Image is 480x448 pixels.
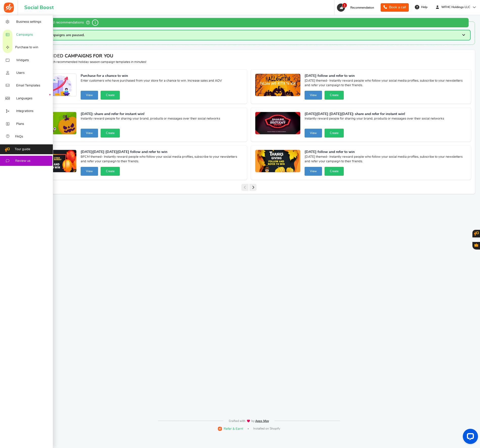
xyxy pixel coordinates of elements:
[15,45,38,50] span: Purchase to win
[16,122,24,126] span: Plans
[15,159,30,163] span: Review us
[255,150,300,173] img: Recommended Campaigns
[305,79,467,89] span: [DATE] themed- Instantly reward people who follow your social media profiles, subscribe to your n...
[16,58,29,63] span: Widgets
[420,5,427,9] span: Help
[81,117,220,127] span: Instantly reward people for sharing your brand, products or messages over their social networks
[325,91,344,100] button: Create
[342,3,347,8] span: 1
[101,91,120,100] button: Create
[81,79,222,89] span: Enter customers who have purchased from your store for a chance to win. Increase sales and AOV
[459,427,480,448] iframe: LiveChat chat widget
[92,19,98,26] span: 1
[24,5,54,10] h1: Social Boost
[350,6,374,9] span: Recommendation
[16,71,25,75] span: Users
[101,129,120,138] button: Create
[474,243,478,247] span: Gratisfaction
[253,427,280,431] span: Installed on Shopify
[255,112,300,135] img: Recommended Campaigns
[218,426,243,431] a: Refer & Earn!
[101,167,120,176] button: Create
[31,74,76,97] img: Recommended Campaigns
[81,129,98,138] button: View
[16,33,33,37] span: Campaigns
[27,54,471,59] h4: RECOMMENDED CAMPAIGNS FOR YOU
[228,419,269,423] img: img-footer.webp
[305,167,322,176] button: View
[81,150,243,155] strong: [DATE][DATE] [DATE][DATE] follow and refer to win
[305,112,444,117] strong: [DATE][DATE] [DATE][DATE]: share and refer for instant win!
[248,428,249,429] span: |
[381,3,409,12] a: Book a call
[16,83,40,88] span: Email Templates
[305,129,322,138] button: View
[305,117,444,127] span: Instantly reward people for sharing your brand, products or messages over their social networks
[31,112,76,135] img: Recommended Campaigns
[336,4,377,12] a: 1 Recommendation
[255,74,300,97] img: Recommended Campaigns
[305,150,467,155] strong: [DATE] follow and refer to win
[4,3,14,13] img: Social Boost
[16,109,33,114] span: Integrations
[81,91,98,100] button: View
[81,167,98,176] button: View
[16,20,41,24] span: Business settings
[15,135,23,139] span: FAQs
[81,155,243,165] span: BFCM themed- Instantly reward people who follow your social media profiles, subscribe to your new...
[413,3,430,11] a: Help
[325,167,344,176] button: Create
[305,91,322,100] button: View
[472,242,480,250] button: Gratisfaction
[27,60,471,64] p: Preview and launch recommended holiday season campaign templates in minutes!
[15,147,30,152] span: Tour guide
[31,150,76,173] img: Recommended Campaigns
[305,155,467,165] span: [DATE] themed- Instantly reward people who follow your social media profiles, subscribe to your n...
[42,33,84,37] span: All campaigns are paused.
[27,18,469,27] div: Personalized recommendations
[49,94,51,95] em: New
[439,5,472,9] span: WFHC Holdings LLC
[305,74,467,79] strong: [DATE] follow and refer to win
[81,74,222,79] strong: Purchase for a chance to win
[16,96,32,101] span: Languages
[81,112,220,117] strong: [DATE]: share and refer for instant win!
[325,129,344,138] button: Create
